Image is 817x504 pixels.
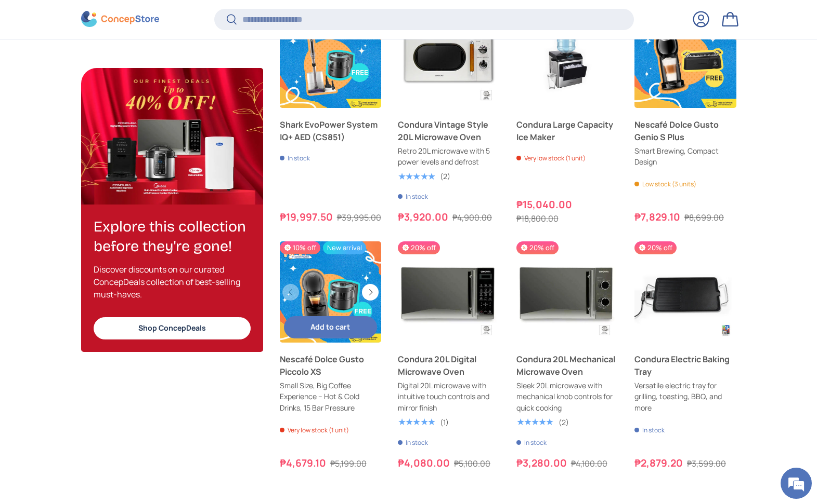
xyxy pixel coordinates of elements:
[634,241,677,254] span: 20% off
[516,241,618,343] a: Condura 20L Mechanical Microwave Oven
[323,241,366,254] span: New arrival
[94,317,251,339] a: Shop ConcepDeals
[516,241,559,254] span: 20% off
[634,353,736,378] a: Condura Electric Baking Tray
[310,322,350,332] span: Add to cart
[94,217,251,256] h2: Explore this collection before they're gone!
[94,263,251,301] p: Discover discounts on our curated ConcepDeals collection of best-selling must-haves.
[398,241,500,343] a: Condura 20L Digital Microwave Oven
[280,241,320,254] span: 10% off
[516,118,618,143] a: Condura Large Capacity Ice Maker
[398,6,500,108] a: Condura Vintage Style 20L Microwave Oven
[516,353,618,378] a: Condura 20L Mechanical Microwave Oven
[634,6,736,108] a: Nescafé Dolce Gusto Genio S Plus
[280,353,382,378] a: Nescafé Dolce Gusto Piccolo XS
[280,241,382,343] a: Nescafé Dolce Gusto Piccolo XS
[280,6,382,108] a: Shark EvoPower System IQ+ AED (CS851)
[516,6,618,108] a: Condura Large Capacity Ice Maker
[398,353,500,378] a: Condura 20L Digital Microwave Oven
[284,316,378,338] button: Add to cart
[280,118,382,143] a: Shark EvoPower System IQ+ AED (CS851)
[634,241,736,343] a: Condura Electric Baking Tray
[398,118,500,143] a: Condura Vintage Style 20L Microwave Oven
[81,11,159,28] img: ConcepStore
[81,68,263,205] a: Explore this collection before they're gone!
[634,118,736,143] a: Nescafé Dolce Gusto Genio S Plus
[398,241,440,254] span: 20% off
